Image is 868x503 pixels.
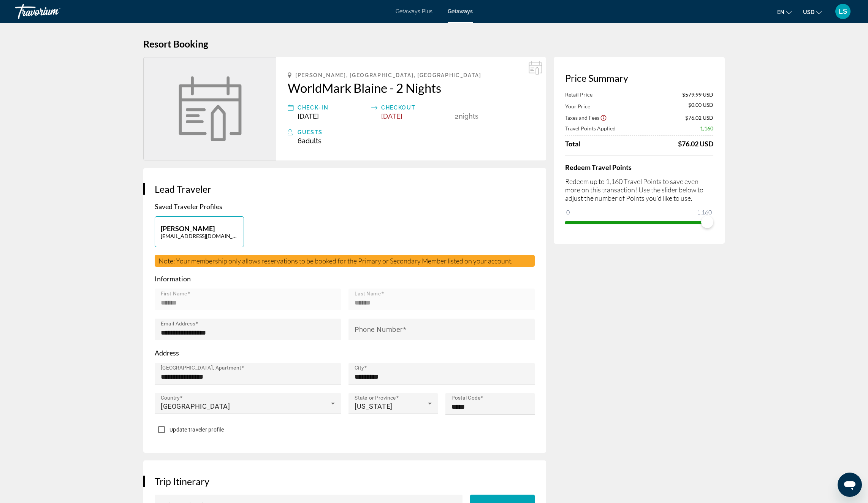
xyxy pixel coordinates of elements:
mat-label: Postal Code [451,395,481,401]
div: Guests [298,128,535,137]
h4: Redeem Travel Points [565,163,713,171]
span: Your Price [565,103,590,109]
mat-label: Country [161,395,180,401]
div: $76.02 USD [678,140,713,148]
button: Change language [777,6,792,17]
span: 0 [565,208,571,217]
span: 1,160 [700,125,713,132]
mat-label: City [355,365,364,371]
mat-label: Phone Number [355,325,403,333]
span: Retail Price [565,91,592,98]
div: Check-In [298,103,367,112]
button: Show Taxes and Fees breakdown [565,114,607,121]
span: en [777,9,784,15]
span: Adults [302,137,322,145]
span: 6 [298,137,322,145]
span: [DATE] [298,112,319,120]
iframe: Button to launch messaging window [838,473,862,497]
span: Taxes and Fees [565,114,599,121]
mat-label: State or Province [355,395,396,401]
a: Travorium [15,2,91,21]
button: Change currency [803,6,822,17]
img: WorldMark Blaine - 2 Nights [178,76,242,141]
p: [EMAIL_ADDRESS][DOMAIN_NAME] [161,233,238,239]
h3: Trip Itinerary [155,476,535,487]
span: [GEOGRAPHIC_DATA] [161,402,230,410]
span: 2 [455,112,459,120]
span: 1,160 [696,208,713,217]
span: Note: Your membership only allows reservations to be booked for the Primary or Secondary Member l... [158,257,513,265]
span: Travel Points Applied [565,125,616,132]
span: Nights [459,112,478,120]
span: [PERSON_NAME], [GEOGRAPHIC_DATA], [GEOGRAPHIC_DATA] [295,72,482,78]
button: User Menu [833,3,853,19]
span: [US_STATE] [355,402,393,410]
span: [DATE] [381,112,402,120]
mat-label: Email Address [161,321,195,327]
a: Getaways [448,8,473,14]
mat-label: First Name [161,291,187,297]
button: [PERSON_NAME][EMAIL_ADDRESS][DOMAIN_NAME] [155,216,244,247]
button: Show Taxes and Fees disclaimer [600,114,607,121]
h1: Resort Booking [143,38,725,49]
mat-label: Last Name [355,291,381,297]
p: Address [155,349,535,357]
span: LS [839,8,847,15]
span: $76.02 USD [685,114,713,121]
a: WorldMark Blaine - 2 Nights [288,80,535,95]
span: ngx-slider [701,216,713,228]
mat-label: [GEOGRAPHIC_DATA], Apartment [161,365,241,371]
h3: Price Summary [565,72,713,84]
h3: Lead Traveler [155,183,535,195]
span: USD [803,9,814,15]
p: [PERSON_NAME] [161,224,238,233]
div: Checkout [381,103,451,112]
a: Getaways Plus [396,8,432,14]
span: Total [565,140,580,148]
p: Redeem up to 1,160 Travel Points to save even more on this transaction! Use the slider below to a... [565,177,713,202]
ngx-slider: ngx-slider [565,221,713,223]
span: $0.00 USD [688,102,713,110]
span: Update traveler profile [169,427,224,433]
p: Saved Traveler Profiles [155,202,535,211]
p: Information [155,275,535,283]
span: $579.99 USD [682,91,713,98]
